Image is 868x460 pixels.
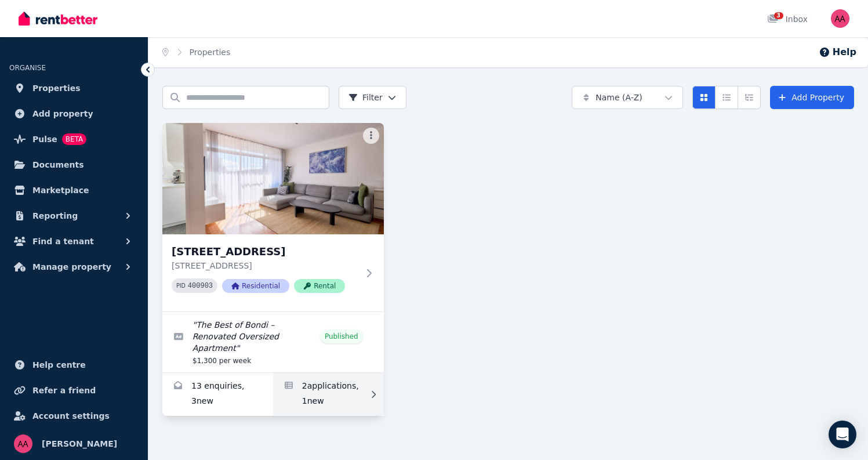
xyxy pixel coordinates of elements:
span: Reporting [32,209,78,223]
span: Filter [348,92,383,103]
a: Marketplace [9,179,139,202]
span: Account settings [32,409,110,423]
span: 3 [774,12,783,19]
span: Refer a friend [32,383,96,397]
span: Manage property [32,260,111,274]
span: BETA [62,133,86,145]
a: Documents [9,153,139,176]
span: Help centre [32,358,86,372]
a: Add property [9,102,139,125]
button: Expanded list view [738,86,761,109]
button: Name (A-Z) [572,86,683,109]
button: Reporting [9,204,139,227]
span: Name (A-Z) [595,92,642,103]
div: Inbox [767,13,808,25]
img: Angela Aspradakis [831,9,849,28]
button: Filter [339,86,406,109]
a: Properties [190,48,231,57]
button: Compact list view [715,86,738,109]
a: Account settings [9,404,139,428]
a: PulseBETA [9,128,139,151]
code: 400903 [188,282,213,290]
button: Card view [692,86,716,109]
span: Documents [32,158,84,172]
img: 5/52 Penkivil St, Bondi [162,123,384,234]
a: Add Property [770,86,854,109]
img: Angela Aspradakis [14,434,32,453]
button: More options [363,128,379,144]
div: Open Intercom Messenger [829,421,856,448]
a: Enquiries for 5/52 Penkivil St, Bondi [162,373,273,416]
a: Refer a friend [9,379,139,402]
button: Find a tenant [9,230,139,253]
a: Applications for 5/52 Penkivil St, Bondi [273,373,384,416]
button: Help [819,45,856,59]
p: [STREET_ADDRESS] [172,260,358,271]
img: RentBetter [19,10,97,27]
a: 5/52 Penkivil St, Bondi[STREET_ADDRESS][STREET_ADDRESS]PID 400903ResidentialRental [162,123,384,312]
nav: Breadcrumb [148,37,244,67]
span: Add property [32,107,93,121]
span: Residential [222,279,289,293]
span: ORGANISE [9,64,46,72]
a: Help centre [9,353,139,376]
span: Properties [32,81,81,95]
span: Marketplace [32,183,89,197]
span: Rental [294,279,345,293]
h3: [STREET_ADDRESS] [172,244,358,260]
span: [PERSON_NAME] [42,437,117,451]
span: Pulse [32,132,57,146]
span: Find a tenant [32,234,94,248]
div: View options [692,86,761,109]
button: Manage property [9,255,139,278]
a: Edit listing: The Best of Bondi – Renovated Oversized Apartment [162,312,384,372]
a: Properties [9,77,139,100]
small: PID [176,282,186,289]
